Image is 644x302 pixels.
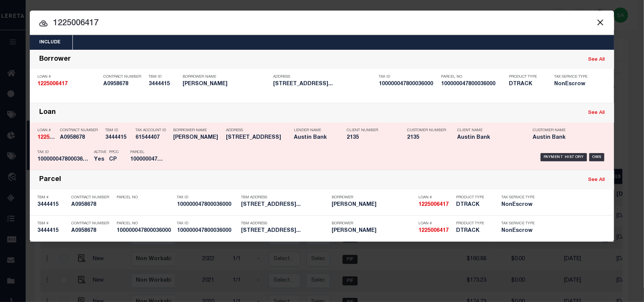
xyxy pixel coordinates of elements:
[130,150,164,155] p: Parcel
[379,75,437,79] p: Tax ID
[135,135,169,141] h5: 61544407
[501,221,535,226] p: Tax Service Type
[71,228,113,234] h5: A0958678
[177,195,237,200] p: Tax ID
[418,228,452,234] h5: 1225006417
[332,228,415,234] h5: ADELAIDO TOVAR
[71,195,113,200] p: Contract Number
[109,150,119,155] p: PPCC
[595,17,605,27] button: Close
[441,81,505,87] h5: 100000047800036000
[332,221,415,226] p: Borrower
[177,228,237,234] h5: 100000047800036000
[37,156,90,163] h5: 100000047800036000
[418,228,449,233] strong: 1225006417
[37,150,90,155] p: Tax ID
[418,202,449,207] strong: 1225006417
[332,202,415,208] h5: ADELAIDO TOVAR
[103,81,145,87] h5: A0958678
[294,128,335,133] p: Lender Name
[457,128,521,133] p: Client Name
[109,156,119,163] h5: CP
[173,135,222,141] h5: ADELAIDO TOVAR
[332,195,415,200] p: Borrower
[457,135,521,141] h5: Austin Bank
[456,202,490,208] h5: DTRACK
[407,128,446,133] p: Customer Number
[588,178,605,182] a: See All
[105,135,132,141] h5: 3444415
[37,75,100,79] p: Loan #
[241,195,328,200] p: TBM Address
[554,75,592,79] p: Tax Service Type
[554,81,592,87] h5: NonEscrow
[149,75,179,79] p: TBM ID
[241,228,328,234] h5: 9987 COUNTY ROAD 1125 TYLER TX...
[177,202,237,208] h5: 100000047800036000
[37,202,68,208] h5: 3444415
[407,135,445,141] h5: 2135
[418,202,452,208] h5: 1225006417
[39,55,71,64] div: Borrower
[60,135,101,141] h5: A0958678
[589,153,605,161] div: OMS
[37,81,68,87] strong: 1225006417
[39,109,56,117] div: Loan
[30,17,614,30] input: Start typing...
[456,195,490,200] p: Product Type
[94,156,105,163] h5: Yes
[94,150,106,155] p: Active
[37,81,100,87] h5: 1225006417
[37,221,68,226] p: TBM #
[173,128,222,133] p: Borrower Name
[379,81,437,87] h5: 100000047800036000
[105,128,132,133] p: TBM ID
[509,75,543,79] p: Product Type
[418,221,452,226] p: Loan #
[117,221,173,226] p: Parcel No
[226,135,290,141] h5: 9987 CR 1125 TYLER TX 75709
[347,128,396,133] p: Client Number
[183,81,269,87] h5: ADELAIDO TOVAR
[588,57,605,62] a: See All
[135,128,169,133] p: Tax Account ID
[226,128,290,133] p: Address
[533,135,597,141] h5: Austin Bank
[347,135,396,141] h5: 2135
[37,128,56,133] p: Loan #
[456,228,490,234] h5: DTRACK
[117,228,173,234] h5: 100000047800036000
[456,221,490,226] p: Product Type
[509,81,543,87] h5: DTRACK
[501,202,535,208] h5: NonEscrow
[117,195,173,200] p: Parcel No
[130,156,164,163] h5: 100000047800036000
[60,128,101,133] p: Contract Number
[588,110,605,115] a: See All
[273,81,375,87] h5: 9987 COUNTY ROAD 1125 TYLER TX...
[241,202,328,208] h5: 9987 COUNTY ROAD 1125 TYLER TX...
[149,81,179,87] h5: 3444415
[37,195,68,200] p: TBM #
[501,228,535,234] h5: NonEscrow
[241,221,328,226] p: TBM Address
[183,75,269,79] p: Borrower Name
[273,75,375,79] p: Address
[541,153,587,161] div: Payment History
[30,35,70,50] button: Include
[37,135,68,140] strong: 1225006417
[71,221,113,226] p: Contract Number
[418,195,452,200] p: Loan #
[37,228,68,234] h5: 3444415
[103,75,145,79] p: Contract Number
[71,202,113,208] h5: A0958678
[533,128,597,133] p: Customer Name
[501,195,535,200] p: Tax Service Type
[37,135,56,141] h5: 1225006417
[294,135,335,141] h5: Austin Bank
[39,176,61,184] div: Parcel
[441,75,505,79] p: Parcel No
[177,221,237,226] p: Tax ID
